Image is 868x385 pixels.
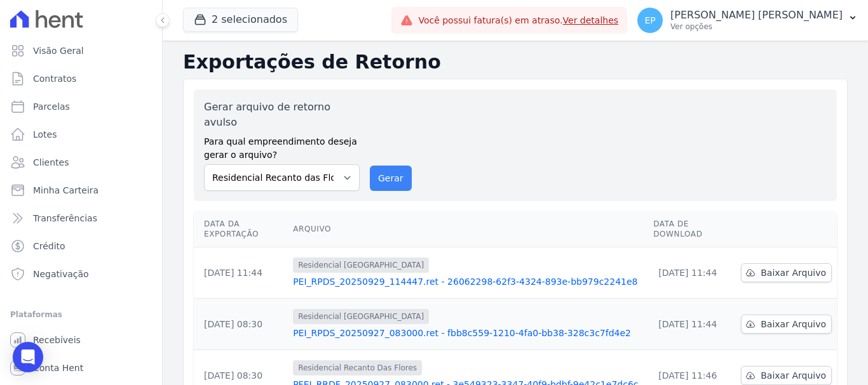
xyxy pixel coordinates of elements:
[418,14,618,27] span: Você possui fatura(s) em atraso.
[33,334,81,346] span: Recebíveis
[293,309,429,324] span: Residencial [GEOGRAPHIC_DATA]
[5,122,157,147] a: Lotes
[33,362,83,374] span: Conta Hent
[5,178,157,203] a: Minha Carteira
[761,318,826,330] span: Baixar Arquivo
[648,211,736,247] th: Data de Download
[5,327,157,353] a: Recebíveis
[563,15,619,25] a: Ver detalhes
[293,275,643,288] a: PEI_RPDS_20250929_114447.ret - 26062298-62f3-4324-893e-bb979c2241e8
[627,3,868,38] button: EP [PERSON_NAME] [PERSON_NAME] Ver opções
[644,16,655,25] span: EP
[670,9,843,22] p: [PERSON_NAME] [PERSON_NAME]
[5,355,157,381] a: Conta Hent
[5,233,157,259] a: Crédito
[370,166,412,191] button: Gerar
[648,247,736,299] td: [DATE] 11:44
[10,307,152,322] div: Plataformas
[293,360,422,375] span: Residencial Recanto Das Flores
[13,342,43,372] div: Open Intercom Messenger
[33,44,84,57] span: Visão Geral
[293,258,429,273] span: Residencial [GEOGRAPHIC_DATA]
[293,327,643,339] a: PEI_RPDS_20250927_083000.ret - fbb8c559-1210-4fa0-bb38-328c3c7fd4e2
[761,369,826,382] span: Baixar Arquivo
[5,261,157,287] a: Negativação
[183,8,298,32] button: 2 selecionados
[5,66,157,91] a: Contratos
[5,94,157,119] a: Parcelas
[5,150,157,175] a: Clientes
[741,315,832,334] a: Baixar Arquivo
[670,22,843,32] p: Ver opções
[204,130,360,162] label: Para qual empreendimento deseja gerar o arquivo?
[5,38,157,63] a: Visão Geral
[33,72,76,85] span: Contratos
[741,366,832,385] a: Baixar Arquivo
[194,247,288,299] td: [DATE] 11:44
[33,156,69,169] span: Clientes
[33,212,97,225] span: Transferências
[204,100,360,130] label: Gerar arquivo de retorno avulso
[33,268,89,280] span: Negativação
[648,299,736,350] td: [DATE] 11:44
[33,184,98,197] span: Minha Carteira
[33,240,65,252] span: Crédito
[183,51,848,74] h2: Exportações de Retorno
[5,206,157,231] a: Transferências
[741,263,832,282] a: Baixar Arquivo
[33,100,70,113] span: Parcelas
[194,211,288,247] th: Data da Exportação
[288,211,648,247] th: Arquivo
[194,299,288,350] td: [DATE] 08:30
[761,266,826,279] span: Baixar Arquivo
[33,128,57,141] span: Lotes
